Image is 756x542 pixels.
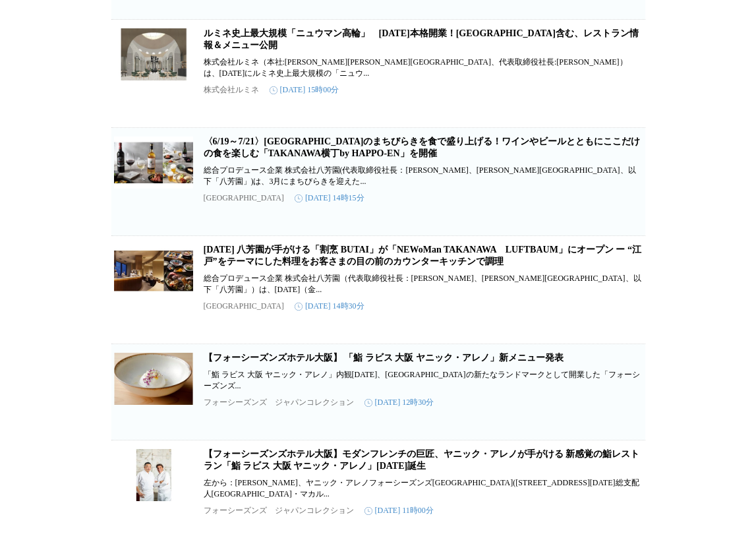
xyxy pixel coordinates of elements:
a: 【フォーシーズンズホテル大阪】モダンフレンチの巨匠、ヤニック・アレノが手がける 新感覚の鮨レストラン「鮨 ラビス 大阪 ヤニック・アレノ」[DATE]誕生 [204,449,640,471]
p: [GEOGRAPHIC_DATA] [204,193,284,203]
p: 総合プロデュース企業 株式会社八芳園（代表取締役社長：[PERSON_NAME]、[PERSON_NAME][GEOGRAPHIC_DATA]、以下「八芳園」）は、[DATE]（金... [204,273,643,295]
time: [DATE] 11時00分 [364,505,434,516]
img: 9/12(金) 八芳園が手がける「割烹 BUTAI」が「NEWoMan TAKANAWA LUFTBAUM」にオープン ー “江戸”をテーマにした料理をお客さまの目の前のカウンターキッチンで調理 [114,244,193,297]
p: 株式会社ルミネ（本社:[PERSON_NAME][PERSON_NAME][GEOGRAPHIC_DATA]、代表取締役社長:[PERSON_NAME]）は、[DATE]にルミネ史上最大規模の「... [204,57,643,79]
a: [DATE] 八芳園が手がける「割烹 BUTAI」が「NEWoMan TAKANAWA LUFTBAUM」にオープン ー “江戸”をテーマにした料理をお客さまの目の前のカウンターキッチンで調理 [204,245,641,266]
p: 株式会社ルミネ [204,84,259,96]
img: 【フォーシーズンズホテル大阪】 「鮨 ラビス 大阪 ヤニック・アレノ」新メニュー発表 [114,352,193,405]
time: [DATE] 14時30分 [295,301,364,312]
img: ルミネ史上最大規模「ニュウマン高輪」 9月12日(金)本格開業！新ブランド含む、レストラン情報＆メニュー公開 [114,28,193,80]
a: 【フォーシーズンズホテル大阪】 「鮨 ラビス 大阪 ヤニック・アレノ」新メニュー発表 [204,353,564,363]
p: [GEOGRAPHIC_DATA] [204,301,284,311]
img: 【フォーシーズンズホテル大阪】モダンフレンチの巨匠、ヤニック・アレノが手がける 新感覚の鮨レストラン「鮨 ラビス 大阪 ヤニック・アレノ」10月25日(金)誕生 [114,448,193,501]
img: 〈6/19～7/21〉TAKANAWA GATEWAY CITYのまちびらきを食で盛り上げる！ワインやビールとともにここだけの食を楽しむ「TAKANAWA横丁by HAPPO-EN」を開催 [114,136,193,189]
p: フォーシーズンズ ジャパンコレクション [204,505,354,516]
p: 総合プロデュース企業 株式会社八芳園(代表取締役社長：[PERSON_NAME]、[PERSON_NAME][GEOGRAPHIC_DATA]、以下「八芳園」)は、3月にまちびらきを迎えた... [204,165,643,187]
time: [DATE] 15時00分 [270,84,339,96]
p: フォーシーズンズ ジャパンコレクション [204,397,354,408]
a: 〈6/19～7/21〉[GEOGRAPHIC_DATA]のまちびらきを食で盛り上げる！ワインやビールとともにここだけの食を楽しむ「TAKANAWA横丁by HAPPO-EN」を開催 [204,136,641,158]
p: 「鮨 ラビス 大阪 ヤニック・アレノ」内観[DATE]、[GEOGRAPHIC_DATA]の新たなランドマークとして開業した「フォーシーズンズ... [204,369,643,392]
p: 左から：[PERSON_NAME]、ヤニック・アレノフォーシーズンズ[GEOGRAPHIC_DATA]([STREET_ADDRESS][DATE]総支配人[GEOGRAPHIC_DATA]... [204,477,643,500]
time: [DATE] 14時15分 [295,193,364,204]
a: ルミネ史上最大規模「ニュウマン高輪」 [DATE]本格開業！[GEOGRAPHIC_DATA]含む、レストラン情報＆メニュー公開 [204,28,639,50]
time: [DATE] 12時30分 [364,397,434,408]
